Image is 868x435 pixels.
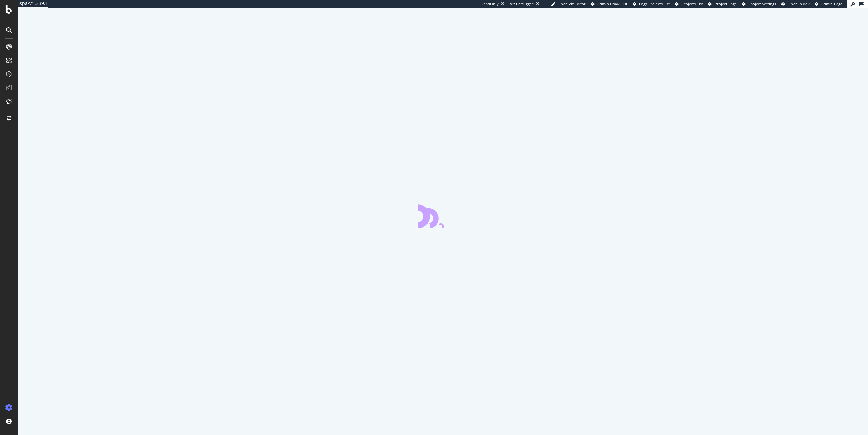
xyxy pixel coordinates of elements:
[481,1,500,7] div: ReadOnly:
[558,1,586,6] span: Open Viz Editor
[748,1,776,6] span: Project Settings
[715,1,737,6] span: Project Page
[815,1,842,7] a: Admin Page
[788,1,810,6] span: Open in dev
[510,1,534,7] div: Viz Debugger:
[821,1,842,6] span: Admin Page
[639,1,670,6] span: Logs Projects List
[681,1,703,6] span: Projects List
[591,1,627,7] a: Admin Crawl List
[633,1,670,7] a: Logs Projects List
[708,1,737,7] a: Project Page
[597,1,627,6] span: Admin Crawl List
[551,1,586,7] a: Open Viz Editor
[675,1,703,7] a: Projects List
[742,1,776,7] a: Project Settings
[781,1,810,7] a: Open in dev
[418,204,467,228] div: animation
